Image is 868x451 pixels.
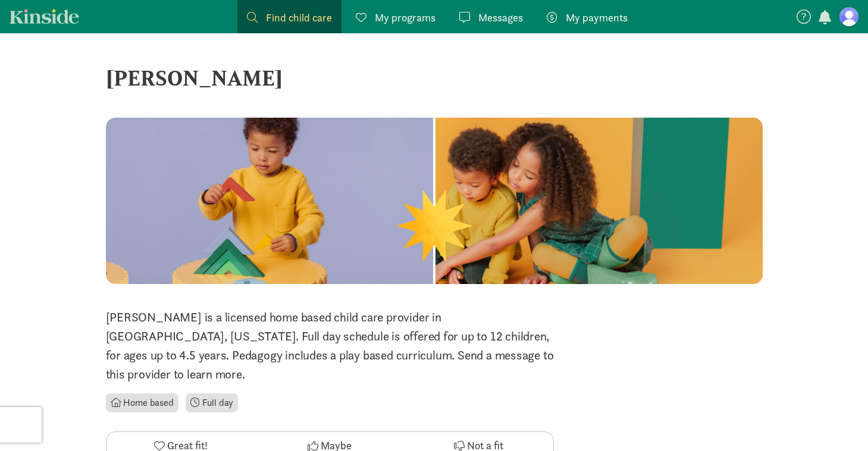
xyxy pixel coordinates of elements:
[566,10,628,26] span: My payments
[10,9,79,24] a: Kinside
[478,10,523,26] span: Messages
[106,62,763,94] div: [PERSON_NAME]
[186,393,239,412] li: Full day
[106,393,178,412] li: Home based
[106,308,554,384] p: [PERSON_NAME] is a licensed home based child care provider in [GEOGRAPHIC_DATA], [US_STATE]. Full...
[266,10,332,26] span: Find child care
[375,10,435,26] span: My programs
